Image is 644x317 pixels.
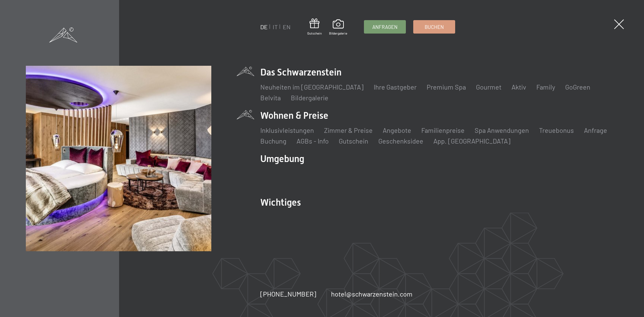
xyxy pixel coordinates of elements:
a: Inklusivleistungen [260,126,314,134]
a: Anfrage [584,126,607,134]
a: AGBs - Info [297,137,329,145]
a: Zimmer & Preise [324,126,373,134]
a: Spa Anwendungen [475,126,529,134]
a: Treuebonus [539,126,574,134]
span: Anfragen [372,23,397,31]
a: Premium Spa [427,83,466,91]
a: Angebote [383,126,411,134]
a: DE [260,23,268,31]
a: Gutschein [339,137,368,145]
a: Buchen [414,20,455,33]
a: hotel@schwarzenstein.com [331,289,413,299]
a: Familienpreise [421,126,465,134]
span: [PHONE_NUMBER] [260,290,316,298]
a: Family [536,83,555,91]
a: Bildergalerie [329,19,347,36]
a: Aktiv [512,83,526,91]
span: Buchen [425,23,444,31]
a: Geschenksidee [378,137,423,145]
a: IT [273,23,278,31]
a: EN [283,23,290,31]
a: App. [GEOGRAPHIC_DATA] [433,137,511,145]
a: [PHONE_NUMBER] [260,289,316,299]
span: Bildergalerie [329,31,347,36]
a: Bildergalerie [291,94,328,102]
a: Gutschein [307,18,322,36]
a: Anfragen [364,20,406,33]
a: GoGreen [565,83,590,91]
a: Neuheiten im [GEOGRAPHIC_DATA] [260,83,364,91]
a: Buchung [260,137,286,145]
a: Belvita [260,94,281,102]
a: Gourmet [476,83,501,91]
a: Ihre Gastgeber [374,83,417,91]
span: Gutschein [307,31,322,36]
